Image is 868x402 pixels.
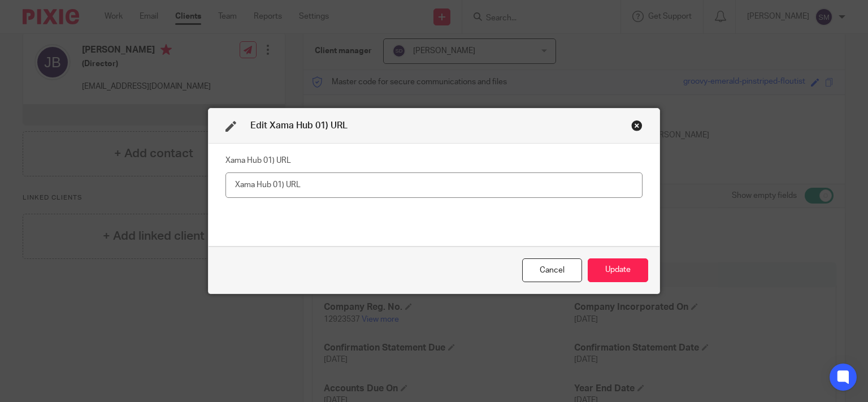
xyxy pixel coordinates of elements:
[225,155,291,166] label: Xama Hub 01) URL
[631,120,643,131] div: Close this dialog window
[250,121,348,130] span: Edit Xama Hub 01) URL
[225,172,643,198] input: Xama Hub 01) URL
[588,258,648,283] button: Update
[522,258,582,283] div: Close this dialog window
